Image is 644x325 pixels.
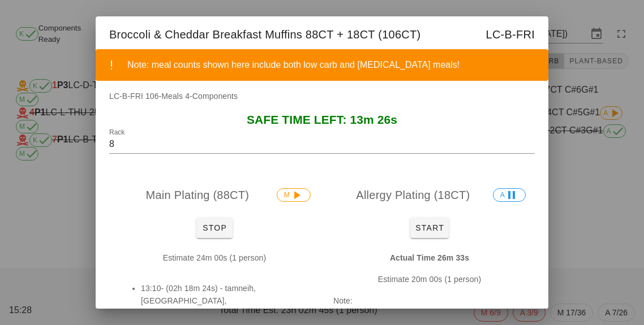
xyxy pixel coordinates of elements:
[109,128,124,137] label: Rack
[324,177,535,213] div: Allergy Plating (18CT)
[284,189,303,201] span: M
[96,16,548,49] div: Broccoli & Cheddar Breakfast Muffins 88CT + 18CT (106CT)
[127,58,539,72] div: Note: meal counts shown here include both low carb and [MEDICAL_DATA] meals!
[500,189,518,201] span: A
[333,252,526,264] p: Actual Time 26m 33s
[333,273,526,285] p: Estimate 20m 00s (1 person)
[96,90,548,114] div: LC-B-FRI 106-Meals 4-Components
[109,177,320,213] div: Main Plating (88CT)
[247,113,397,126] span: SAFE TIME LEFT: 13m 26s
[333,294,526,307] p: Note:
[415,223,444,232] span: Start
[410,218,449,238] button: Start
[196,218,233,238] button: Stop
[118,252,311,264] p: Estimate 24m 00s (1 person)
[201,223,228,232] span: Stop
[486,25,535,44] span: LC-B-FRI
